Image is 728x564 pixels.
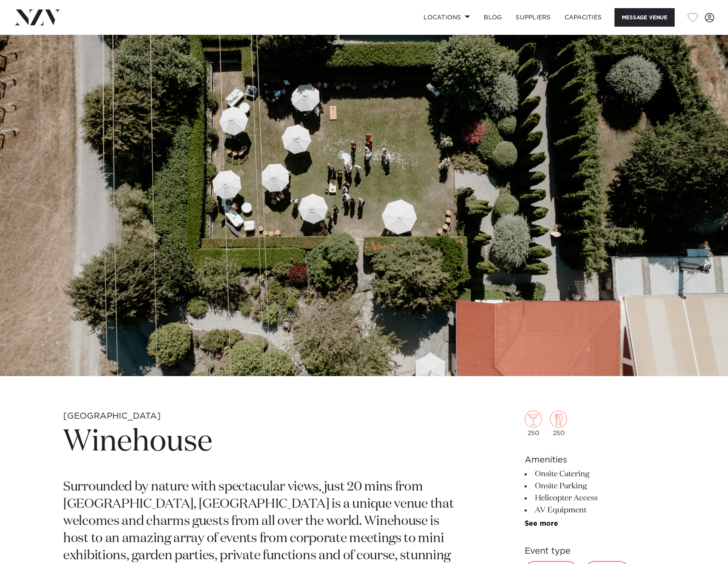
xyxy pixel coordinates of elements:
[558,8,609,27] a: Capacities
[550,411,567,428] img: dining.png
[417,8,477,27] a: Locations
[63,412,161,420] small: [GEOGRAPHIC_DATA]
[550,411,567,436] div: 250
[525,411,542,436] div: 250
[614,8,675,27] button: Message Venue
[63,423,464,462] h1: Winehouse
[14,9,61,25] img: nzv-logo.png
[525,468,665,480] li: Onsite Catering
[525,504,665,516] li: AV Equipment
[525,480,665,492] li: Onsite Parking
[525,411,542,428] img: cocktail.png
[525,492,665,504] li: Helicopter Access
[477,8,509,27] a: BLOG
[509,8,557,27] a: SUPPLIERS
[525,545,665,558] h6: Event type
[525,454,665,466] h6: Amenities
